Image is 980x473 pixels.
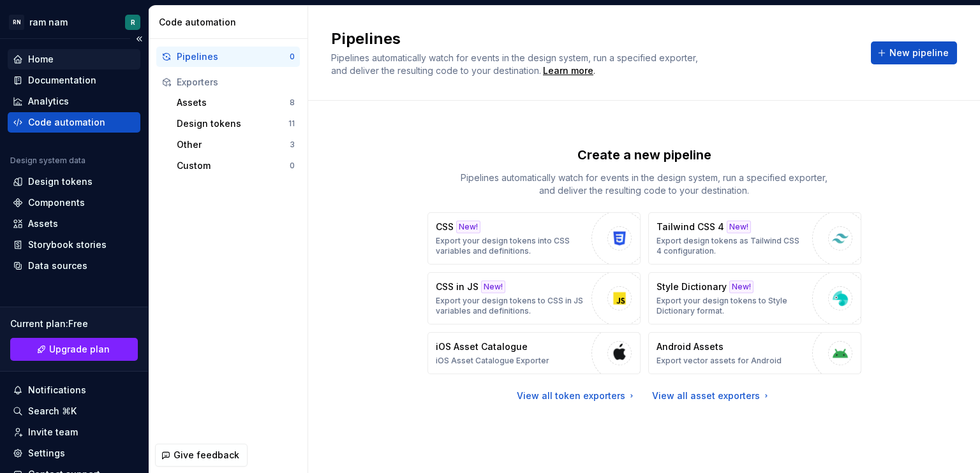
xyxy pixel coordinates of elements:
div: Design tokens [177,117,288,130]
div: New! [727,221,751,233]
div: Components [28,196,85,209]
div: R [131,17,135,27]
button: Android AssetsExport vector assets for Android [648,332,861,374]
div: 11 [288,119,295,129]
a: Data sources [8,256,140,276]
div: Documentation [28,74,96,87]
a: Documentation [8,70,140,91]
button: CSSNew!Export your design tokens into CSS variables and definitions. [427,212,641,265]
a: Invite team [8,422,140,442]
button: Assets8 [172,92,300,113]
a: View all token exporters [517,389,637,402]
p: Export your design tokens to Style Dictionary format. [657,296,806,316]
p: iOS Asset Catalogue Exporter [436,356,549,366]
div: Exporters [177,76,295,89]
div: Current plan : Free [10,317,138,330]
button: Search ⌘K [8,401,140,421]
p: iOS Asset Catalogue [436,340,528,353]
button: CSS in JSNew!Export your design tokens to CSS in JS variables and definitions. [427,272,641,324]
button: Give feedback [155,444,248,467]
button: RNram namR [3,8,145,36]
div: Other [177,138,290,151]
div: 3 [290,140,295,150]
p: Tailwind CSS 4 [657,221,724,233]
p: Style Dictionary [657,280,727,293]
p: Export design tokens as Tailwind CSS 4 configuration. [657,236,806,256]
div: Settings [28,447,65,460]
div: Code automation [28,116,105,129]
div: ram nam [29,16,68,29]
div: Data sources [28,259,87,272]
div: New! [456,221,480,233]
div: New! [481,280,505,293]
div: Storybook stories [28,238,107,251]
div: Design tokens [28,175,93,188]
div: Invite team [28,426,78,439]
button: Custom0 [172,156,300,176]
p: Export your design tokens into CSS variables and definitions. [436,236,585,256]
button: Design tokens11 [172,113,300,134]
div: Custom [177,159,290,172]
button: Pipelines0 [156,47,300,67]
div: Notifications [28,384,86,397]
button: Other3 [172,135,300,155]
div: Search ⌘K [28,405,77,418]
a: Storybook stories [8,235,140,255]
div: New! [729,280,754,293]
div: Home [28,53,54,66]
p: CSS [436,221,454,233]
a: Design tokens [8,171,140,192]
p: Pipelines automatically watch for events in the design system, run a specified exporter, and deli... [453,171,836,197]
p: Create a new pipeline [577,146,711,164]
button: iOS Asset CatalogueiOS Asset Catalogue Exporter [427,332,641,374]
div: Assets [28,217,58,230]
button: Tailwind CSS 4New!Export design tokens as Tailwind CSS 4 configuration. [648,212,861,265]
button: Style DictionaryNew!Export your design tokens to Style Dictionary format. [648,272,861,324]
button: Upgrade plan [10,338,138,361]
span: Give feedback [174,449,239,462]
div: 8 [290,98,295,108]
span: . [541,66,595,76]
a: Components [8,193,140,213]
div: RN [9,15,24,30]
span: Upgrade plan [49,343,110,356]
div: Design system data [10,156,85,166]
a: Assets [8,214,140,234]
p: Export vector assets for Android [657,356,782,366]
button: Notifications [8,380,140,400]
div: Analytics [28,95,69,108]
a: Settings [8,443,140,463]
p: CSS in JS [436,280,479,293]
a: Code automation [8,112,140,133]
div: 0 [290,52,295,62]
a: Home [8,49,140,69]
p: Android Assets [657,340,724,353]
a: Analytics [8,91,140,112]
div: 0 [290,161,295,171]
div: Code automation [159,16,302,29]
button: Collapse sidebar [130,30,148,48]
button: New pipeline [871,41,957,64]
div: Assets [177,96,290,109]
span: Pipelines automatically watch for events in the design system, run a specified exporter, and deli... [331,52,701,76]
a: Learn more [543,64,593,77]
div: Pipelines [177,50,290,63]
p: Export your design tokens to CSS in JS variables and definitions. [436,296,585,316]
span: New pipeline [889,47,949,59]
a: View all asset exporters [652,389,771,402]
h2: Pipelines [331,29,856,49]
